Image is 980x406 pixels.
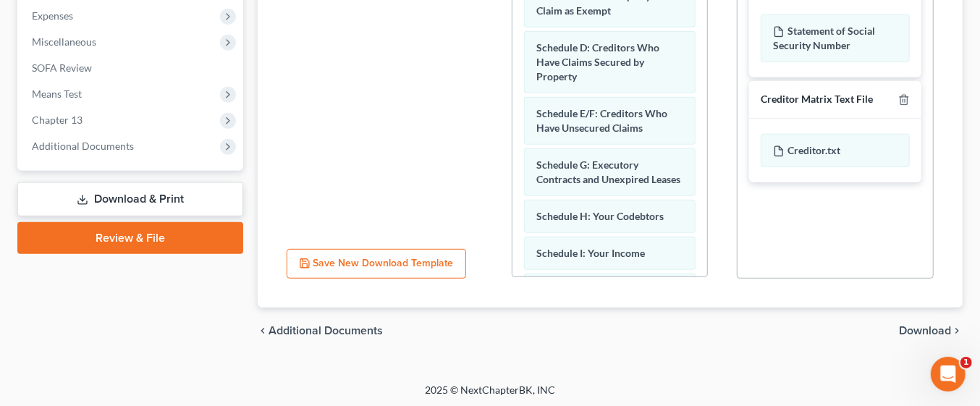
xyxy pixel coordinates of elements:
[32,88,82,100] span: Means Test
[899,325,951,337] span: Download
[761,14,909,62] div: Statement of Social Security Number
[32,35,96,48] span: Miscellaneous
[20,55,243,81] a: SOFA Review
[960,357,972,368] span: 1
[258,325,384,337] a: chevron_left Additional Documents
[899,325,963,337] button: Download chevron_right
[761,134,909,167] div: Creditor.txt
[17,222,243,254] a: Review & File
[32,9,73,22] span: Expenses
[32,140,134,152] span: Additional Documents
[536,41,659,83] span: Schedule D: Creditors Who Have Claims Secured by Property
[32,114,83,126] span: Chapter 13
[258,325,269,337] i: chevron_left
[536,247,645,259] span: Schedule I: Your Income
[536,107,667,134] span: Schedule E/F: Creditors Who Have Unsecured Claims
[269,325,384,337] span: Additional Documents
[761,93,873,106] div: Creditor Matrix Text File
[17,182,243,216] a: Download & Print
[32,62,92,74] span: SOFA Review
[287,249,466,279] button: Save New Download Template
[536,158,680,185] span: Schedule G: Executory Contracts and Unexpired Leases
[931,357,966,392] iframe: Intercom live chat
[536,210,664,222] span: Schedule H: Your Codebtors
[951,325,963,337] i: chevron_right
